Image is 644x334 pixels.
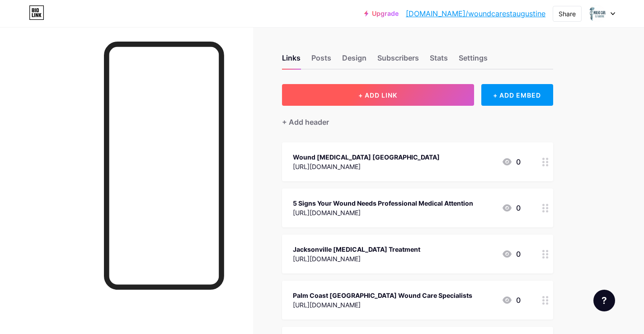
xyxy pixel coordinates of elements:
div: [URL][DOMAIN_NAME] [293,208,473,217]
div: Design [342,52,367,69]
div: [URL][DOMAIN_NAME] [293,300,472,310]
div: + ADD EMBED [481,84,553,106]
div: Jacksonville [MEDICAL_DATA] Treatment [293,245,420,254]
button: + ADD LINK [282,84,474,106]
div: 0 [502,295,521,306]
a: Upgrade [364,10,399,17]
div: 0 [502,249,521,259]
div: Posts [311,52,331,69]
div: Wound [MEDICAL_DATA] [GEOGRAPHIC_DATA] [293,152,440,162]
div: Links [282,52,301,69]
div: + Add header [282,117,329,127]
a: [DOMAIN_NAME]/woundcarestaugustine [406,8,545,19]
div: Subscribers [377,52,419,69]
span: + ADD LINK [358,91,397,99]
div: 5 Signs Your Wound Needs Professional Medical Attention [293,198,473,208]
img: woundcarestaugustine [588,5,606,22]
div: Share [559,9,576,19]
div: [URL][DOMAIN_NAME] [293,162,440,171]
div: Settings [459,52,488,69]
div: 0 [502,202,521,213]
div: [URL][DOMAIN_NAME] [293,254,420,263]
div: Stats [430,52,448,69]
div: 0 [502,156,521,167]
div: Palm Coast [GEOGRAPHIC_DATA] Wound Care Specialists [293,291,472,300]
